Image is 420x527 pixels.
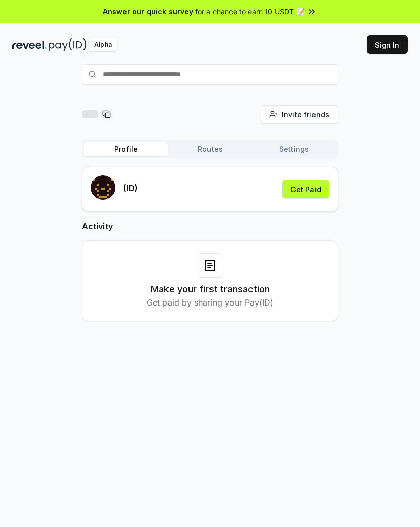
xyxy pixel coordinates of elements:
h3: Make your first transaction [151,282,270,296]
p: (ID) [123,182,138,194]
img: pay_id [49,38,87,51]
button: Routes [168,142,252,156]
button: Invite friends [261,105,338,124]
span: Answer our quick survey [103,6,193,17]
button: Get Paid [282,180,329,198]
span: Invite friends [282,109,329,120]
button: Profile [84,142,168,156]
div: Alpha [89,38,117,51]
button: Settings [252,142,336,156]
button: Sign In [367,35,408,54]
img: reveel_dark [12,38,47,51]
p: Get paid by sharing your Pay(ID) [146,296,274,309]
span: for a chance to earn 10 USDT 📝 [195,6,305,17]
h2: Activity [82,220,338,232]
